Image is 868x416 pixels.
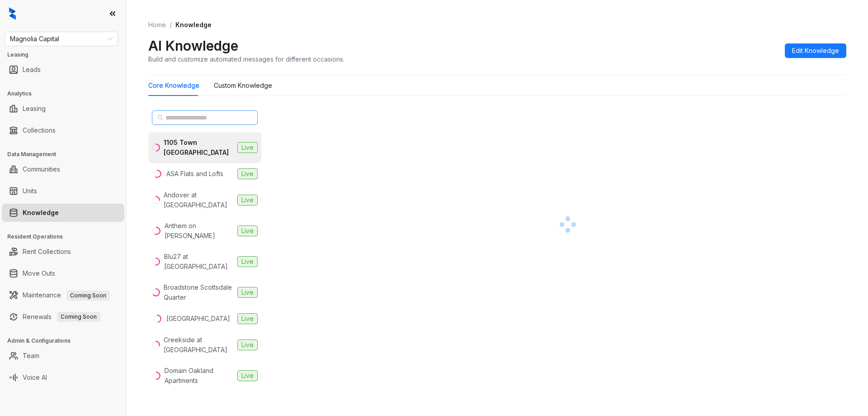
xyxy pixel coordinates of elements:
[146,20,168,30] a: Home
[166,314,230,324] div: [GEOGRAPHIC_DATA]
[164,190,234,210] div: Andover at [GEOGRAPHIC_DATA]
[7,51,126,59] h3: Leasing
[792,46,839,56] span: Edit Knowledge
[9,7,16,20] img: logo
[23,204,59,222] a: Knowledge
[2,100,124,118] li: Leasing
[7,150,126,158] h3: Data Management
[237,256,258,267] span: Live
[164,335,234,355] div: Creekside at [GEOGRAPHIC_DATA]
[237,370,258,381] span: Live
[2,264,124,282] li: Move Outs
[23,121,56,139] a: Collections
[2,286,124,304] li: Maintenance
[157,115,164,121] span: search
[23,368,47,387] a: Voice AI
[237,142,258,153] span: Live
[237,195,258,206] span: Live
[2,243,124,261] li: Rent Collections
[2,368,124,387] li: Voice AI
[23,347,39,365] a: Team
[165,221,234,241] div: Anthem on [PERSON_NAME]
[66,291,110,301] span: Coming Soon
[785,43,846,58] button: Edit Knowledge
[165,366,234,386] div: Domain Oakland Apartments
[170,20,172,30] li: /
[164,252,234,272] div: Blu27 at [GEOGRAPHIC_DATA]
[166,169,223,179] div: ASA Flats and Lofts
[237,287,258,298] span: Live
[23,160,60,178] a: Communities
[2,160,124,178] li: Communities
[7,337,126,345] h3: Admin & Configurations
[23,100,46,118] a: Leasing
[237,225,258,236] span: Live
[23,182,37,200] a: Units
[237,313,258,324] span: Live
[148,54,344,64] div: Build and customize automated messages for different occasions.
[23,243,71,261] a: Rent Collections
[148,37,238,54] h2: AI Knowledge
[7,90,126,98] h3: Analytics
[23,61,41,79] a: Leads
[2,308,124,326] li: Renewals
[7,233,126,241] h3: Resident Operations
[175,21,212,29] span: Knowledge
[237,168,258,179] span: Live
[214,81,272,91] div: Custom Knowledge
[2,61,124,79] li: Leads
[23,308,100,326] a: RenewalsComing Soon
[10,32,113,46] span: Magnolia Capital
[237,339,258,350] span: Live
[2,204,124,222] li: Knowledge
[148,81,199,91] div: Core Knowledge
[164,138,234,158] div: 1105 Town [GEOGRAPHIC_DATA]
[2,182,124,200] li: Units
[2,121,124,139] li: Collections
[164,282,234,302] div: Broadstone Scottsdale Quarter
[57,312,100,322] span: Coming Soon
[2,347,124,365] li: Team
[23,264,55,282] a: Move Outs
